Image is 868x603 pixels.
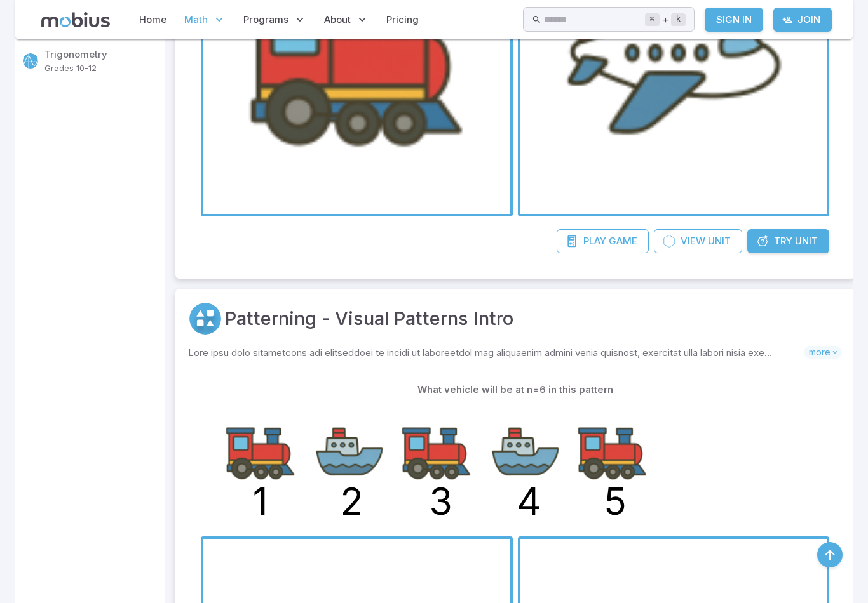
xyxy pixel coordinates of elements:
[44,48,159,74] div: Trigonometry
[243,13,288,27] span: Programs
[645,13,660,26] kbd: ⌘
[429,479,452,524] text: 3
[708,234,731,248] span: Unit
[188,346,804,360] p: Lore ipsu dolo sitametcons adi elitseddoei te incidi ut laboreetdol mag aliquaenim admini venia q...
[517,479,541,524] text: 4
[188,301,222,336] a: Visual Patterning
[604,479,627,524] text: 5
[383,5,423,34] a: Pricing
[44,48,159,62] p: Trigonometry
[184,13,208,27] span: Math
[609,234,637,248] span: Game
[135,5,170,34] a: Home
[645,12,686,27] div: +
[583,234,606,248] span: Play
[795,234,818,248] span: Unit
[44,62,159,74] p: Grades 10-12
[671,13,686,26] kbd: k
[705,8,763,32] a: Sign In
[324,13,351,27] span: About
[654,229,742,253] a: ViewUnit
[557,229,649,253] a: PlayGame
[15,44,165,78] a: TrigonometryGrades 10-12
[253,479,268,524] text: 1
[773,8,832,32] a: Join
[747,229,829,253] a: TryUnit
[22,52,39,70] div: Trigonometry
[774,234,792,248] span: Try
[225,305,513,333] a: Patterning - Visual Patterns Intro
[341,479,363,524] text: 2
[681,234,705,248] span: View
[417,383,613,397] p: What vehicle will be at n=6 in this pattern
